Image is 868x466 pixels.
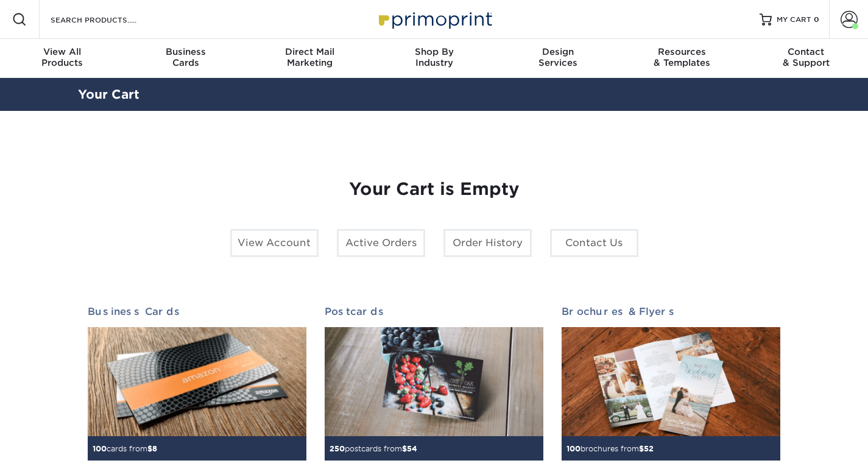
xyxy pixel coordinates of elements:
a: BusinessCards [124,39,249,78]
span: 8 [152,444,157,453]
h2: Brochures & Flyers [562,306,780,317]
img: Business Cards [88,327,306,437]
span: Contact [744,46,868,57]
small: postcards from [330,444,417,453]
div: & Templates [620,46,744,68]
span: Direct Mail [248,46,372,57]
img: Postcards [325,327,543,437]
a: Direct MailMarketing [248,39,372,78]
a: Contact Us [550,229,638,257]
span: 52 [644,444,654,453]
span: 0 [814,15,819,24]
h2: Postcards [325,306,543,317]
h1: Your Cart is Empty [88,179,781,200]
div: Cards [124,46,249,68]
span: Shop By [372,46,496,57]
span: 54 [407,444,417,453]
h2: Business Cards [88,306,306,317]
div: Marketing [248,46,372,68]
a: View Account [230,229,319,257]
a: DesignServices [496,39,620,78]
span: MY CART [777,15,811,25]
small: cards from [93,444,157,453]
input: SEARCH PRODUCTS..... [49,12,168,27]
small: brochures from [566,444,654,453]
span: $ [147,444,152,453]
div: Services [496,46,620,68]
a: Active Orders [337,229,425,257]
span: $ [402,444,407,453]
div: & Support [744,46,868,68]
a: Resources& Templates [620,39,744,78]
img: Primoprint [373,6,495,32]
span: 100 [93,444,107,453]
span: Business [124,46,249,57]
div: Industry [372,46,496,68]
span: 100 [566,444,580,453]
a: Order History [443,229,532,257]
a: Contact& Support [744,39,868,78]
span: Design [496,46,620,57]
img: Brochures & Flyers [562,327,780,437]
a: Your Cart [78,87,139,102]
span: 250 [330,444,345,453]
a: Shop ByIndustry [372,39,496,78]
span: $ [639,444,644,453]
span: Resources [620,46,744,57]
